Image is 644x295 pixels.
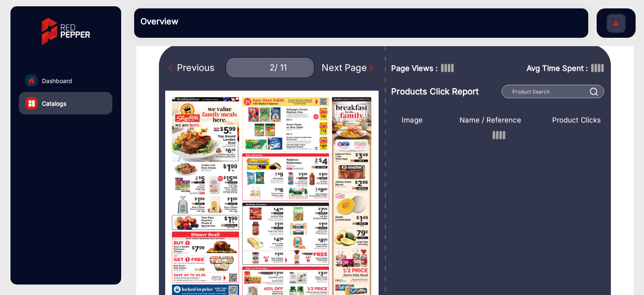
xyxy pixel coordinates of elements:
[322,61,375,75] div: Next Page
[367,64,375,73] img: Next Page
[140,16,258,26] h3: Overview
[590,88,598,96] img: prodSearch%20_white.svg
[391,63,438,74] span: Page Views :
[42,99,66,108] span: Catalogs
[29,100,35,107] img: catalog
[28,77,35,84] img: home
[169,64,177,73] img: Previous Page
[395,115,430,126] div: Image
[19,92,112,115] a: Catalogs
[19,69,112,92] a: Dashboard
[42,76,72,85] span: Dashboard
[430,115,551,126] div: Name / Reference
[391,86,499,97] h3: Products Click Report
[275,63,287,73] div: / 11
[527,63,588,74] span: Avg Time Spent :
[169,61,215,75] div: Previous
[607,10,625,39] img: Sign%20Up.svg
[551,115,602,126] div: Product Clicks
[501,85,604,98] input: Product Search
[36,10,96,52] img: vmg-logo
